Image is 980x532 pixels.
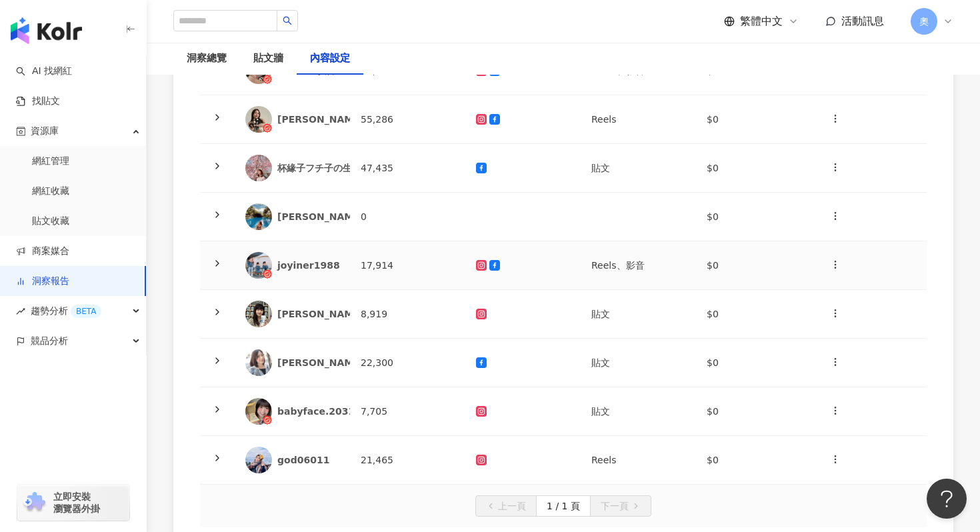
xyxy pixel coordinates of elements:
[187,51,227,67] div: 洞察總覽
[475,495,537,517] button: 上一頁
[696,144,811,193] td: $0
[245,447,272,473] img: KOL Avatar
[245,349,272,376] img: KOL Avatar
[277,405,361,418] div: babyface.20317
[350,144,465,193] td: 47,435
[590,495,651,517] button: 下一頁
[245,203,272,230] img: KOL Avatar
[696,436,811,485] td: $0
[32,155,69,168] a: 網紅管理
[581,387,696,436] td: 貼文
[277,161,380,175] div: 杯緣子フチ子の生活日常
[696,193,811,241] td: $0
[245,155,272,181] img: KOL Avatar
[581,436,696,485] td: Reels
[350,241,465,290] td: 17,914
[536,495,591,517] button: 1 / 1 頁
[696,241,811,290] td: $0
[32,185,69,198] a: 網紅收藏
[71,305,101,318] div: BETA
[740,14,783,29] span: 繁體中文
[581,144,696,193] td: 貼文
[277,307,478,321] div: [PERSON_NAME]🌵美食｜生活｜開箱｜團購
[277,356,364,369] div: [PERSON_NAME]
[277,453,339,467] div: god06011
[927,479,967,519] iframe: Help Scout Beacon - Open
[841,15,884,27] span: 活動訊息
[581,290,696,339] td: 貼文
[16,95,60,108] a: 找貼文
[350,95,465,144] td: 55,286
[350,290,465,339] td: 8,919
[245,106,272,133] img: KOL Avatar
[16,245,69,258] a: 商案媒合
[581,241,696,290] td: Reels、影音
[245,252,272,279] img: KOL Avatar
[310,51,350,67] div: 內容設定
[696,387,811,436] td: $0
[696,339,811,387] td: $0
[350,193,465,241] td: 0
[581,339,696,387] td: 貼文
[277,113,364,126] div: [PERSON_NAME]
[31,326,68,356] span: 競品分析
[17,485,129,521] a: chrome extension立即安裝 瀏覽器外掛
[350,387,465,436] td: 7,705
[696,95,811,144] td: $0
[53,491,100,515] span: 立即安裝 瀏覽器外掛
[16,65,72,78] a: searchAI 找網紅
[31,116,59,146] span: 資源庫
[581,95,696,144] td: Reels
[31,296,101,326] span: 趨勢分析
[350,436,465,485] td: 21,465
[696,290,811,339] td: $0
[21,492,47,513] img: chrome extension
[350,339,465,387] td: 22,300
[245,301,272,327] img: KOL Avatar
[16,275,69,288] a: 洞察報告
[919,14,929,29] span: 奧
[283,16,292,25] span: search
[253,51,283,67] div: 貼文牆
[277,259,340,272] div: joyiner1988
[11,17,82,44] img: logo
[16,307,25,316] span: rise
[277,210,392,223] div: [PERSON_NAME]跳舞中
[245,398,272,425] img: KOL Avatar
[32,215,69,228] a: 貼文收藏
